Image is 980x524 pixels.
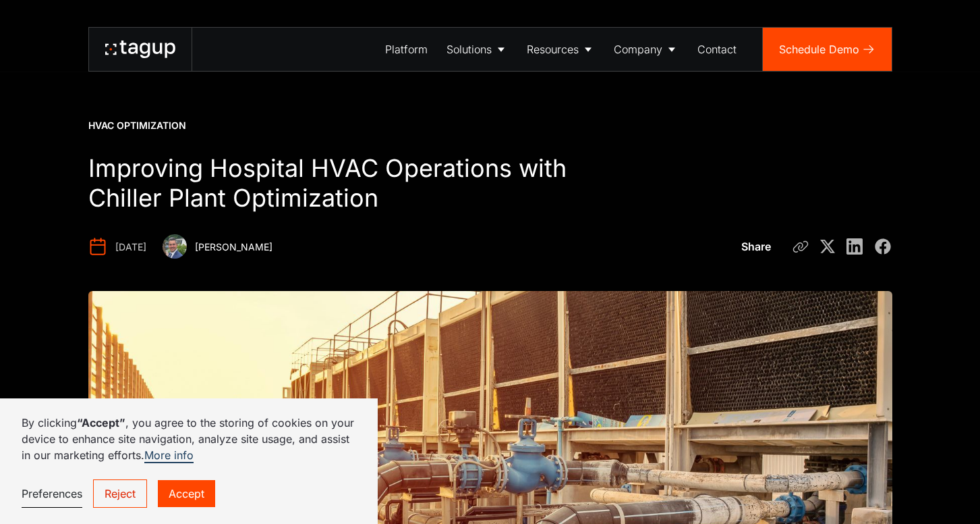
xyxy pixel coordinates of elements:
[779,41,859,57] div: Schedule Demo
[614,41,662,57] div: Company
[688,28,746,71] a: Contact
[88,154,624,213] h1: Improving Hospital HVAC Operations with Chiller Plant Optimization
[88,119,186,132] div: HVAC Optimization
[144,448,194,463] a: More info
[22,415,356,463] p: By clicking , you agree to the storing of cookies on your device to enhance site navigation, anal...
[446,41,492,57] div: Solutions
[763,28,892,71] a: Schedule Demo
[741,238,771,255] div: Share
[195,240,272,254] div: [PERSON_NAME]
[604,28,688,71] a: Company
[697,41,737,57] div: Contact
[77,416,125,429] strong: “Accept”
[163,234,187,259] img: Ben Keylor
[22,480,82,508] a: Preferences
[527,41,579,57] div: Resources
[517,28,604,71] a: Resources
[376,28,437,71] a: Platform
[115,240,146,254] div: [DATE]
[385,41,428,57] div: Platform
[158,480,215,507] a: Accept
[93,479,147,508] a: Reject
[437,28,517,71] a: Solutions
